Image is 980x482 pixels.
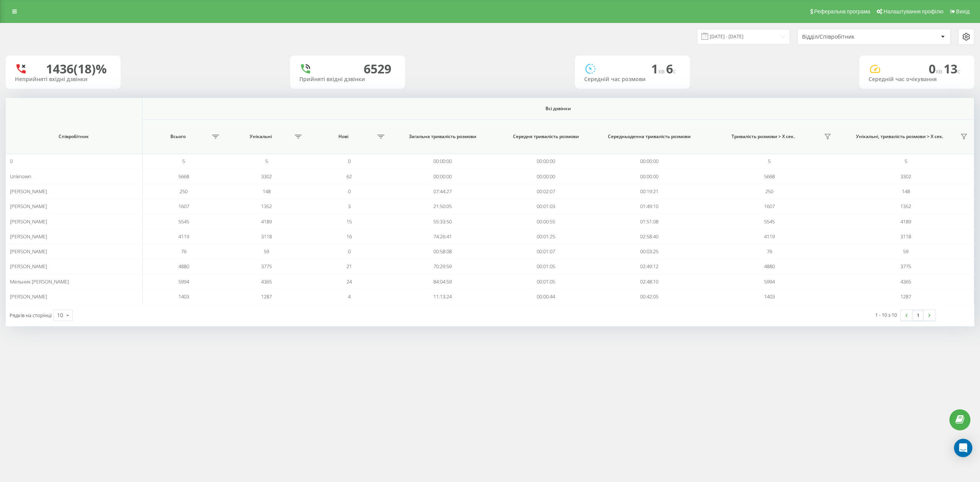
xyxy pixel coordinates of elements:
[905,158,907,164] span: 5
[390,184,494,199] td: 07:44:27
[903,248,908,255] span: 59
[598,259,701,274] td: 02:49:12
[598,169,701,184] td: 00:00:00
[261,218,272,225] span: 4189
[900,263,911,270] span: 3775
[875,311,897,319] div: 1 - 10 з 10
[764,173,775,180] span: 5668
[264,248,269,255] span: 59
[598,214,701,229] td: 01:51:08
[673,67,676,75] span: c
[346,263,352,270] span: 21
[902,188,910,195] span: 148
[764,218,775,225] span: 5545
[178,218,189,225] span: 5545
[181,248,186,255] span: 76
[494,154,598,169] td: 00:00:00
[146,134,210,140] span: Всього
[842,134,957,140] span: Унікальні, тривалість розмови > Х сек.
[180,188,188,195] span: 250
[182,158,185,164] span: 5
[10,233,47,240] span: [PERSON_NAME]
[764,233,775,240] span: 4119
[900,218,911,225] span: 4189
[178,203,189,210] span: 1607
[900,203,911,210] span: 1352
[390,259,494,274] td: 70:29:59
[584,76,681,83] div: Середній час розмови
[494,244,598,259] td: 00:01:07
[16,134,132,140] span: Співробітник
[261,173,272,180] span: 3302
[10,293,47,300] span: [PERSON_NAME]
[364,62,391,76] div: 6529
[390,244,494,259] td: 00:58:08
[900,173,911,180] span: 3302
[765,188,773,195] span: 250
[944,60,960,77] span: 13
[598,289,701,304] td: 00:42:05
[261,203,272,210] span: 1352
[261,263,272,270] span: 3775
[390,154,494,169] td: 00:00:00
[187,106,929,112] span: Всі дзвінки
[178,173,189,180] span: 5668
[229,134,292,140] span: Унікальні
[261,278,272,285] span: 4365
[900,233,911,240] span: 3118
[666,60,676,77] span: 6
[265,158,268,164] span: 5
[494,274,598,289] td: 00:01:05
[178,233,189,240] span: 4119
[348,293,351,300] span: 4
[494,289,598,304] td: 00:00:44
[764,278,775,285] span: 5994
[390,274,494,289] td: 84:04:59
[802,34,893,40] div: Відділ/Співробітник
[261,293,272,300] span: 1287
[10,278,69,285] span: Мельник [PERSON_NAME]
[390,289,494,304] td: 11:13:24
[658,67,666,75] span: хв
[956,8,970,15] span: Вихід
[494,199,598,214] td: 00:01:03
[178,263,189,270] span: 4880
[10,218,47,225] span: [PERSON_NAME]
[900,293,911,300] span: 1287
[299,76,396,83] div: Прийняті вхідні дзвінки
[494,184,598,199] td: 00:02:07
[312,134,375,140] span: Нові
[15,76,111,83] div: Неприйняті вхідні дзвінки
[261,233,272,240] span: 3118
[651,60,666,77] span: 1
[10,248,47,255] span: [PERSON_NAME]
[598,244,701,259] td: 00:03:25
[494,259,598,274] td: 00:01:05
[10,312,52,319] span: Рядків на сторінці
[768,158,771,164] span: 5
[764,293,775,300] span: 1403
[10,188,47,195] span: [PERSON_NAME]
[869,76,965,83] div: Середній час очікування
[912,310,924,321] a: 1
[503,134,589,140] span: Середня тривалість розмови
[346,233,352,240] span: 16
[598,154,701,169] td: 00:00:00
[764,263,775,270] span: 4880
[598,274,701,289] td: 02:48:10
[10,263,47,270] span: [PERSON_NAME]
[346,218,352,225] span: 15
[348,203,351,210] span: 3
[46,62,107,76] div: 1436 (18)%
[390,229,494,244] td: 74:26:41
[884,8,943,15] span: Налаштування профілю
[606,134,693,140] span: Середньоденна тривалість розмови
[598,184,701,199] td: 00:19:21
[10,158,13,164] span: 0
[57,311,63,319] div: 10
[399,134,485,140] span: Загальна тривалість розмови
[954,439,972,457] div: Open Intercom Messenger
[957,67,960,75] span: c
[10,203,47,210] span: [PERSON_NAME]
[348,248,351,255] span: 0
